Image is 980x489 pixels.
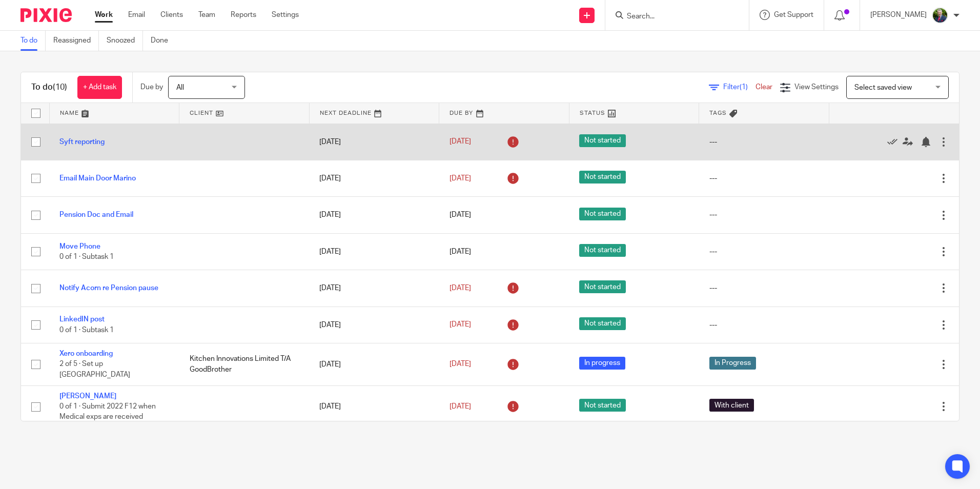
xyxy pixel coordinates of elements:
span: [DATE] [450,284,471,292]
span: 2 of 5 · Set up [GEOGRAPHIC_DATA] [59,361,130,379]
a: Move Phone [59,243,100,250]
span: [DATE] [450,248,471,255]
span: Not started [579,280,626,293]
span: Not started [579,134,626,147]
div: --- [709,247,819,257]
span: [DATE] [450,321,471,329]
a: Pension Doc and Email [59,211,133,218]
div: --- [709,210,819,220]
span: 0 of 1 · Submit 2022 F12 when Medical exps are received [59,403,156,421]
a: Done [151,31,176,51]
span: (1) [740,84,748,91]
span: With client [709,399,754,412]
span: Tags [709,110,727,116]
td: [DATE] [309,197,439,233]
div: --- [709,320,819,330]
td: [DATE] [309,307,439,343]
a: Snoozed [107,31,143,51]
span: [DATE] [450,138,471,146]
input: Search [626,12,718,22]
a: LinkedIN post [59,316,105,323]
a: Clients [160,10,183,20]
a: Mark as done [887,137,903,147]
div: --- [709,283,819,293]
span: [DATE] [450,361,471,368]
a: Notify Acorn re Pension pause [59,284,158,292]
td: [DATE] [309,160,439,196]
a: + Add task [77,76,122,99]
a: Reports [231,10,256,20]
p: [PERSON_NAME] [870,10,927,20]
span: Not started [579,244,626,257]
td: [DATE] [309,233,439,270]
td: [DATE] [309,124,439,160]
span: Not started [579,317,626,330]
a: Work [95,10,113,20]
a: Settings [272,10,299,20]
a: Syft reporting [59,138,105,146]
a: Xero onboarding [59,350,113,357]
h1: To do [31,82,67,93]
td: [DATE] [309,343,439,385]
span: 0 of 1 · Subtask 1 [59,327,114,334]
span: Not started [579,399,626,412]
td: [DATE] [309,270,439,307]
span: Not started [579,171,626,184]
img: Pixie [21,8,72,22]
span: 0 of 1 · Subtask 1 [59,253,114,260]
a: Email Main Door Marino [59,175,136,182]
td: Kitchen Innovations Limited T/A GoodBrother [179,343,310,385]
span: [DATE] [450,175,471,182]
div: --- [709,137,819,147]
span: In Progress [709,357,756,370]
img: download.png [932,7,948,24]
div: --- [709,173,819,184]
span: Get Support [774,11,813,18]
a: Team [198,10,215,20]
span: Select saved view [854,84,912,91]
span: Filter [723,84,756,91]
a: Reassigned [53,31,99,51]
span: In progress [579,357,625,370]
span: [DATE] [450,403,471,410]
td: [DATE] [309,385,439,427]
span: All [176,84,184,91]
p: Due by [140,82,163,92]
a: [PERSON_NAME] [59,393,116,400]
a: Clear [756,84,772,91]
a: Email [128,10,145,20]
span: View Settings [794,84,839,91]
span: [DATE] [450,211,471,218]
span: (10) [53,83,67,91]
a: To do [21,31,46,51]
span: Not started [579,208,626,220]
